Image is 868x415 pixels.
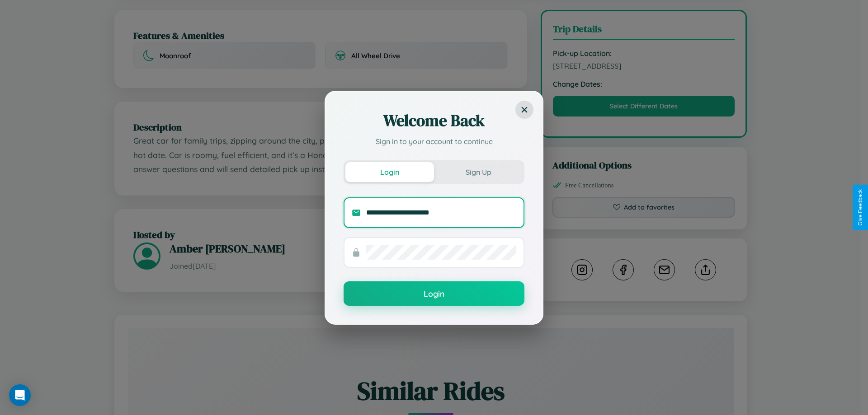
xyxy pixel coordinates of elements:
p: Sign in to your account to continue [344,136,524,147]
div: Open Intercom Messenger [9,384,31,406]
button: Login [345,162,434,182]
h2: Welcome Back [344,110,524,131]
div: Give Feedback [857,189,863,226]
button: Login [344,281,524,306]
button: Sign Up [434,162,523,182]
